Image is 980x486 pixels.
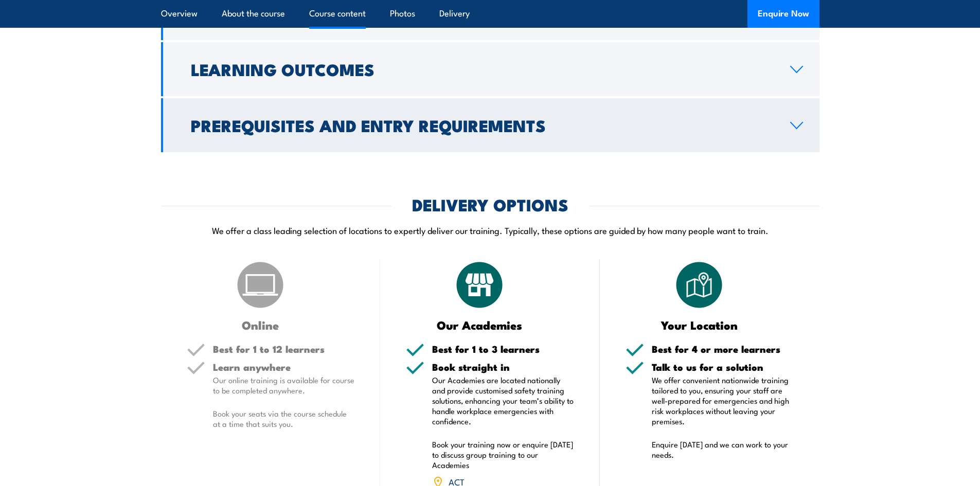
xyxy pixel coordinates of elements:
p: Our Academies are located nationally and provide customised safety training solutions, enhancing ... [432,375,574,426]
p: Book your training now or enquire [DATE] to discuss group training to our Academies [432,439,574,470]
a: Prerequisites and Entry Requirements [161,98,819,152]
h5: Best for 1 to 3 learners [432,344,574,354]
h5: Best for 4 or more learners [652,344,794,354]
h5: Best for 1 to 12 learners [213,344,355,354]
p: Book your seats via the course schedule at a time that suits you. [213,408,355,429]
p: We offer convenient nationwide training tailored to you, ensuring your staff are well-prepared fo... [652,375,794,426]
h3: Our Academies [406,319,554,331]
h2: Prerequisites and Entry Requirements [191,118,774,132]
p: We offer a class leading selection of locations to expertly deliver our training. Typically, thes... [161,224,819,236]
h2: Learning Outcomes [191,62,774,76]
h5: Talk to us for a solution [652,362,794,372]
h2: DELIVERY OPTIONS [412,197,568,211]
h5: Book straight in [432,362,574,372]
h5: Learn anywhere [213,362,355,372]
p: Enquire [DATE] and we can work to your needs. [652,439,794,460]
p: Our online training is available for course to be completed anywhere. [213,375,355,395]
h3: Your Location [626,319,773,331]
a: Learning Outcomes [161,42,819,96]
h3: Online [187,319,334,331]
